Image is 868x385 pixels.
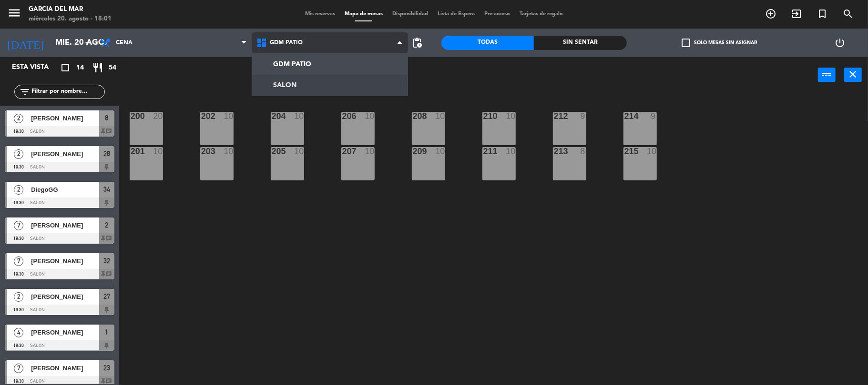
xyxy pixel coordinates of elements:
[624,147,625,156] div: 215
[821,69,833,80] i: power_input
[5,62,69,73] div: Esta vista
[131,112,131,120] div: 200
[31,363,99,373] span: [PERSON_NAME]
[224,112,233,120] div: 10
[60,62,71,73] i: crop_square
[842,8,854,20] i: search
[29,14,112,24] div: miércoles 20. agosto - 18:01
[7,6,21,20] i: menu
[506,147,515,156] div: 10
[300,11,340,17] span: Mis reservas
[31,87,104,97] input: Filtrar por nombre...
[294,147,304,156] div: 10
[31,149,99,159] span: [PERSON_NAME]
[105,326,109,338] span: 1
[506,112,515,120] div: 10
[682,39,757,47] label: Solo mesas sin asignar
[294,112,304,120] div: 10
[624,112,625,120] div: 214
[31,220,99,230] span: [PERSON_NAME]
[365,147,374,156] div: 10
[103,184,110,195] span: 34
[270,39,303,46] span: GDM PATIO
[441,36,534,50] div: Todas
[483,147,484,156] div: 211
[651,112,656,120] div: 9
[103,148,110,159] span: 28
[413,147,413,156] div: 209
[682,39,691,47] span: check_box_outline_blank
[105,219,109,231] span: 2
[153,147,163,156] div: 10
[109,62,116,73] span: 54
[14,328,23,337] span: 4
[224,147,233,156] div: 10
[848,69,859,80] i: close
[116,39,133,46] span: Cena
[14,114,23,123] span: 2
[31,113,99,123] span: [PERSON_NAME]
[153,112,163,120] div: 20
[835,37,846,49] i: power_settings_new
[31,327,99,337] span: [PERSON_NAME]
[14,257,23,266] span: 7
[388,11,433,17] span: Disponibilidad
[791,8,802,20] i: exit_to_app
[14,149,23,159] span: 2
[92,62,103,73] i: restaurant
[817,8,828,20] i: turned_in_not
[340,11,388,17] span: Mapa de mesas
[14,364,23,373] span: 7
[131,147,131,156] div: 201
[14,221,23,230] span: 7
[31,292,99,302] span: [PERSON_NAME]
[103,255,110,267] span: 32
[435,147,445,156] div: 10
[818,68,836,82] button: power_input
[82,37,93,49] i: arrow_drop_down
[14,292,23,302] span: 2
[413,112,413,120] div: 208
[433,11,480,17] span: Lista de Espera
[435,112,445,120] div: 10
[7,6,21,23] button: menu
[480,11,515,17] span: Pre-acceso
[483,112,484,120] div: 210
[412,37,423,49] span: pending_actions
[29,5,112,14] div: Garcia del Mar
[252,75,408,96] a: SALON
[365,112,374,120] div: 10
[103,362,110,374] span: 23
[105,112,109,124] span: 8
[765,8,776,20] i: add_circle_outline
[515,11,568,17] span: Tarjetas de regalo
[580,112,586,120] div: 9
[342,112,343,120] div: 206
[14,185,23,195] span: 2
[31,185,99,195] span: DiegoGG
[844,68,862,82] button: close
[19,86,31,98] i: filter_list
[76,62,84,73] span: 14
[31,256,99,266] span: [PERSON_NAME]
[647,147,656,156] div: 10
[534,36,627,50] div: Sin sentar
[342,147,343,156] div: 207
[252,54,408,75] a: GDM PATIO
[103,291,110,302] span: 27
[580,147,586,156] div: 8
